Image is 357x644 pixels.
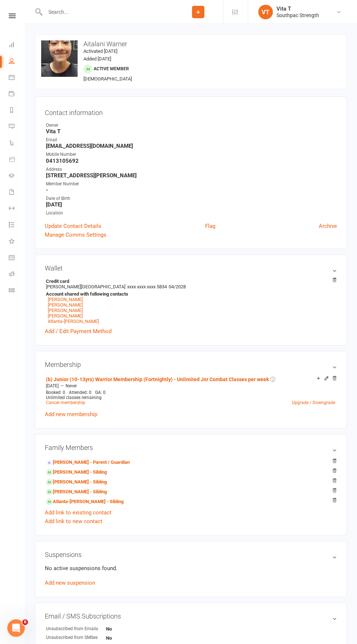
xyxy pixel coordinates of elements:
span: 04/2028 [169,284,186,289]
time: Added [DATE] [83,56,111,62]
strong: No [106,626,112,632]
a: (b) Junior (10-13yrs) Warrior Membership (Fortnightly) - Unlimited Jnr Combat Classes per week [46,376,269,382]
div: Email [46,137,337,143]
span: [DEMOGRAPHIC_DATA] [83,76,132,82]
a: [PERSON_NAME] - Sibling [46,488,107,496]
p: No active suspensions found. [45,564,337,573]
div: — [44,383,337,389]
h3: Suspensions [45,551,337,558]
div: VT [258,5,273,19]
div: Vita T [276,5,319,12]
a: [PERSON_NAME] - Sibling [46,469,107,476]
a: Reports [9,103,25,119]
iframe: Intercom live chat [7,619,25,637]
div: Mobile Number [46,151,337,158]
span: Never [66,383,77,388]
a: General attendance kiosk mode [9,250,25,266]
a: People [9,54,25,70]
img: image1757921120.png [41,40,78,77]
strong: Vita T [46,128,337,135]
a: Archive [319,222,337,230]
a: Add new suspension [45,580,95,586]
strong: - [46,187,337,193]
a: Cancel membership [46,400,85,405]
a: Add link to new contact [45,517,102,526]
a: [PERSON_NAME] [48,308,83,313]
div: Southpac Strength [276,12,319,19]
h3: Aitalani Warner [41,40,341,48]
a: Add / Edit Payment Method [45,327,111,336]
div: Address [46,166,337,173]
a: What's New [9,234,25,250]
a: Flag [205,222,215,230]
a: Add link to existing contact [45,508,111,517]
strong: No [106,635,112,641]
a: Add new membership [45,411,97,418]
div: Owner [46,122,337,129]
a: [PERSON_NAME] - Sibling [46,478,107,486]
a: Class kiosk mode [9,283,25,299]
li: [PERSON_NAME][GEOGRAPHIC_DATA] [45,277,337,325]
input: Search... [43,7,173,17]
span: Unlimited classes remaining [46,395,102,400]
a: Calendar [9,70,25,86]
strong: [DATE] [46,201,337,208]
div: Unsubscribed from SMSes [46,634,106,641]
a: Update Contact Details [45,222,101,230]
span: 6 [22,619,28,625]
div: Member Number [46,181,337,187]
h3: Membership [45,361,337,368]
div: Unsubscribed from Emails [46,625,106,632]
a: Payments [9,86,25,103]
a: Manage Comms Settings [45,230,106,239]
div: Location [46,210,337,217]
strong: 0413105692 [46,158,337,164]
h3: Email / SMS Subscriptions [45,612,337,620]
strong: Account shared with following contacts [46,291,333,297]
a: [PERSON_NAME] [48,297,83,302]
strong: [EMAIL_ADDRESS][DOMAIN_NAME] [46,143,337,149]
a: Atlanta-[PERSON_NAME] - Sibling [46,498,123,506]
div: Date of Birth [46,195,337,202]
span: GA: 0 [95,390,106,395]
h3: Family Members [45,444,337,451]
span: Booked: 0 [46,390,65,395]
a: Upgrade / Downgrade [292,400,335,405]
a: [PERSON_NAME] [48,302,83,308]
a: Atlanta-[PERSON_NAME] [48,319,99,324]
a: Roll call kiosk mode [9,266,25,283]
a: Product Sales [9,152,25,168]
a: Dashboard [9,37,25,54]
strong: [STREET_ADDRESS][PERSON_NAME] [46,172,337,179]
a: [PERSON_NAME] - Parent / Guardian [46,459,130,466]
span: [DATE] [46,383,59,388]
span: Attended: 0 [69,390,91,395]
span: xxxx xxxx xxxx 5834 [127,284,167,289]
time: Activated [DATE] [83,48,117,54]
h3: Contact information [45,106,337,116]
strong: Credit card [46,278,333,284]
h3: Wallet [45,264,337,272]
span: Active member [94,66,129,71]
a: [PERSON_NAME] [48,313,83,319]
